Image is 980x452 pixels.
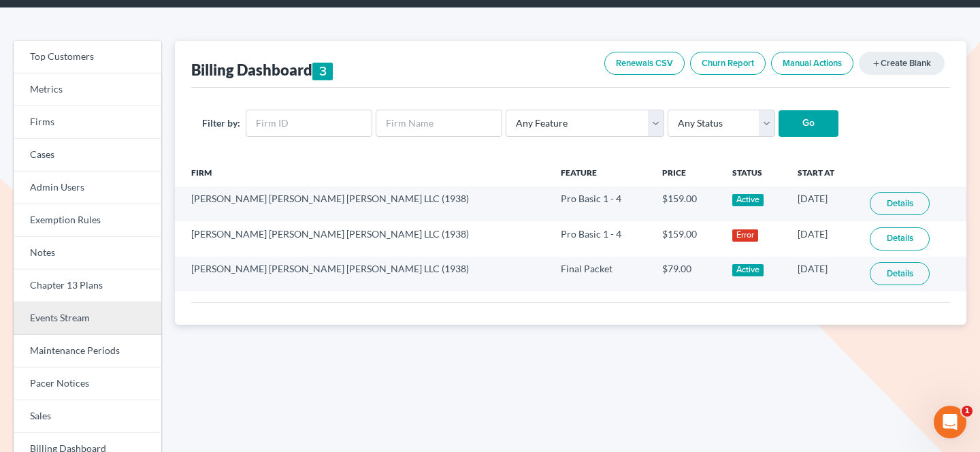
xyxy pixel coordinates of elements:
[14,139,161,172] a: Cases
[175,159,551,187] th: Firm
[14,172,161,204] a: Admin Users
[376,110,502,137] input: Firm Name
[732,264,764,276] div: Active
[962,406,973,417] span: 1
[312,63,333,80] div: 3
[604,52,685,75] a: Renewals CSV
[870,192,930,215] a: Details
[14,302,161,335] a: Events Stream
[690,52,766,75] a: Churn Report
[732,194,764,206] div: Active
[550,257,651,291] td: Final Packet
[651,257,721,291] td: $79.00
[14,106,161,139] a: Firms
[859,52,945,75] a: addCreate Blank
[175,187,551,221] td: [PERSON_NAME] [PERSON_NAME] [PERSON_NAME] LLC (1938)
[14,335,161,368] a: Maintenance Periods
[191,60,333,80] div: Billing Dashboard
[246,110,372,137] input: Firm ID
[175,257,551,291] td: [PERSON_NAME] [PERSON_NAME] [PERSON_NAME] LLC (1938)
[14,237,161,270] a: Notes
[771,52,853,75] a: Manual Actions
[14,400,161,433] a: Sales
[870,227,930,251] a: Details
[14,270,161,302] a: Chapter 13 Plans
[14,41,161,74] a: Top Customers
[550,221,651,256] td: Pro Basic 1 - 4
[787,257,859,291] td: [DATE]
[651,221,721,256] td: $159.00
[651,159,721,187] th: Price
[872,59,881,68] i: add
[870,262,930,285] a: Details
[14,204,161,237] a: Exemption Rules
[14,74,161,106] a: Metrics
[787,187,859,221] td: [DATE]
[14,368,161,400] a: Pacer Notices
[550,187,651,221] td: Pro Basic 1 - 4
[732,229,759,242] div: Error
[202,116,240,130] label: Filter by:
[721,159,787,187] th: Status
[787,221,859,256] td: [DATE]
[934,406,966,438] iframe: Intercom live chat
[779,110,838,138] input: Go
[651,187,721,221] td: $159.00
[787,159,859,187] th: Start At
[175,221,551,256] td: [PERSON_NAME] [PERSON_NAME] [PERSON_NAME] LLC (1938)
[550,159,651,187] th: Feature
